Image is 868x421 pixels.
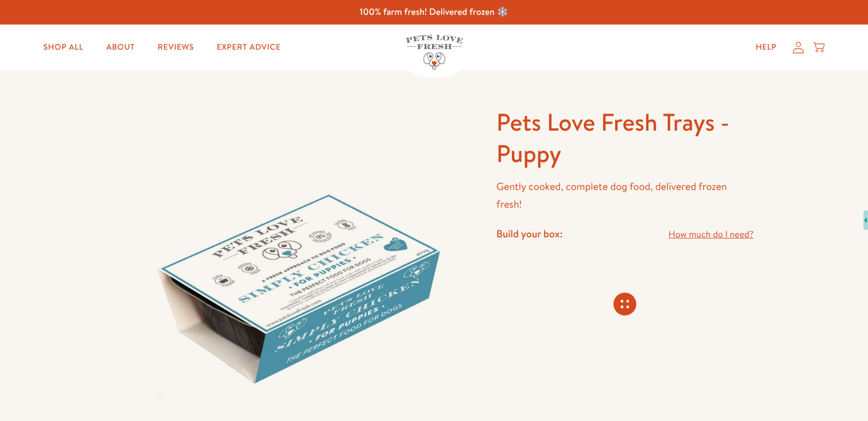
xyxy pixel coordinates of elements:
h4: Build your box: [496,227,563,240]
svg: Connecting store [613,293,636,315]
h1: Pets Love Fresh Trays - Puppy [496,107,754,169]
a: Expert Advice [208,36,290,59]
p: Gently cooked, complete dog food, delivered frozen fresh! [496,178,754,213]
a: Reviews [148,36,203,59]
a: Help [746,36,786,59]
img: Pets Love Fresh [406,35,463,70]
a: About [97,36,144,59]
a: How much do I need? [668,227,753,242]
a: Shop All [34,36,92,59]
